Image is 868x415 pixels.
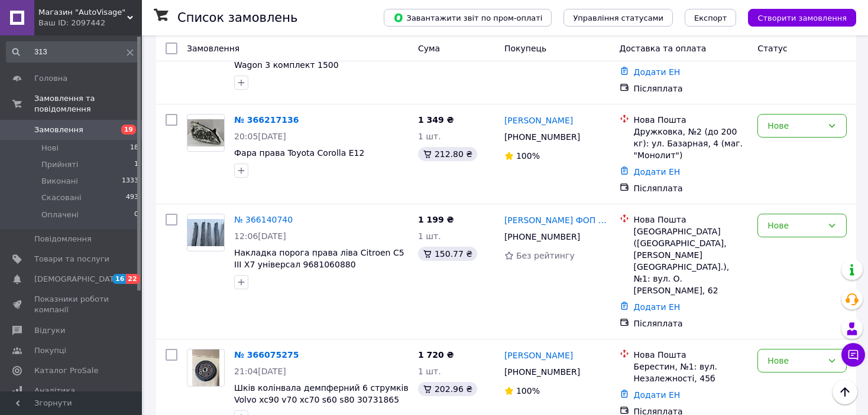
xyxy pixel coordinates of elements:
[634,182,749,194] div: Післяплата
[418,231,441,241] span: 1 шт.
[41,143,59,153] span: Нові
[41,176,78,187] span: Виконані
[34,254,109,264] span: Товари та послуги
[234,231,286,241] span: 12:06[DATE]
[234,383,409,404] a: Шків колінвала демпферний 6 струмків Volvo xc90 v70 xc70 s60 s80 30731865
[234,367,286,376] span: 21:04[DATE]
[192,349,220,386] img: Фото товару
[234,215,293,224] a: № 366140740
[34,274,122,285] span: [DEMOGRAPHIC_DATA]
[418,132,441,141] span: 1 шт.
[234,248,404,281] a: Накладка порога права ліва Citroen C5 III X7 універсал 9681060880 9681060180
[504,44,546,53] span: Покупець
[841,343,865,367] button: Чат з покупцем
[130,143,138,153] span: 18
[234,115,299,125] a: № 366217136
[748,9,856,27] button: Створити замовлення
[34,125,83,135] span: Замовлення
[767,119,822,132] div: Нове
[187,349,225,387] a: Фото товару
[757,44,788,53] span: Статус
[418,147,477,161] div: 212.80 ₴
[418,115,454,125] span: 1 349 ₴
[187,44,239,53] span: Замовлення
[634,83,749,94] div: Післяплата
[418,367,441,376] span: 1 шт.
[634,67,681,77] a: Додати ЕН
[516,151,540,161] span: 100%
[38,7,127,18] span: Магазин "AutoVisage"
[634,126,749,161] div: Дружковка, №2 (до 200 кг): ул. Базарная, 4 (маг. "Монолит")
[504,115,573,126] a: [PERSON_NAME]
[418,350,454,360] span: 1 720 ₴
[234,132,286,141] span: 20:05[DATE]
[126,274,140,284] span: 22
[634,318,749,329] div: Післяплата
[234,350,299,360] a: № 366075275
[504,214,610,226] a: [PERSON_NAME] ФОП ледвій
[38,18,142,28] div: Ваш ID: 2097442
[384,9,552,27] button: Завантажити звіт по пром-оплаті
[620,44,707,53] span: Доставка та оплата
[418,44,440,53] span: Cума
[187,119,224,147] img: Фото товару
[34,385,75,396] span: Аналітика
[833,380,857,404] button: Наверх
[187,219,224,247] img: Фото товару
[563,9,673,27] button: Управління статусами
[41,159,78,170] span: Прийняті
[767,219,822,232] div: Нове
[634,226,749,296] div: [GEOGRAPHIC_DATA] ([GEOGRAPHIC_DATA], [PERSON_NAME][GEOGRAPHIC_DATA].), №1: вул. О. [PERSON_NAME]...
[736,12,856,22] a: Створити замовлення
[757,14,847,22] span: Створити замовлення
[634,361,749,384] div: Берестин, №1: вул. Незалежності, 45б
[694,14,727,22] span: Експорт
[504,349,573,361] a: [PERSON_NAME]
[126,192,138,203] span: 493
[234,148,364,158] a: Фара права Toyota Corolla E12
[418,215,454,224] span: 1 199 ₴
[502,364,582,380] div: [PHONE_NUMBER]
[34,294,109,315] span: Показники роботи компанії
[187,114,225,152] a: Фото товару
[573,14,663,22] span: Управління статусами
[516,251,575,260] span: Без рейтингу
[134,210,138,220] span: 0
[41,192,82,203] span: Скасовані
[34,234,92,244] span: Повідомлення
[121,125,136,135] span: 19
[516,386,540,396] span: 100%
[34,365,98,376] span: Каталог ProSale
[187,214,225,251] a: Фото товару
[634,302,681,312] a: Додати ЕН
[122,176,138,187] span: 1333
[634,167,681,177] a: Додати ЕН
[112,274,126,284] span: 16
[41,210,79,220] span: Оплачені
[34,93,142,115] span: Замовлення та повідомлення
[685,9,737,27] button: Експорт
[177,11,297,25] h1: Список замовлень
[634,390,681,400] a: Додати ЕН
[6,41,140,63] input: Пошук
[34,73,67,84] span: Головна
[34,325,65,336] span: Відгуки
[502,228,582,245] div: [PHONE_NUMBER]
[634,114,749,126] div: Нова Пошта
[502,129,582,145] div: [PHONE_NUMBER]
[418,247,477,261] div: 150.77 ₴
[134,159,138,170] span: 1
[34,345,66,356] span: Покупці
[393,12,542,23] span: Завантажити звіт по пром-оплаті
[767,354,822,367] div: Нове
[634,349,749,361] div: Нова Пошта
[634,214,749,226] div: Нова Пошта
[418,382,477,396] div: 202.96 ₴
